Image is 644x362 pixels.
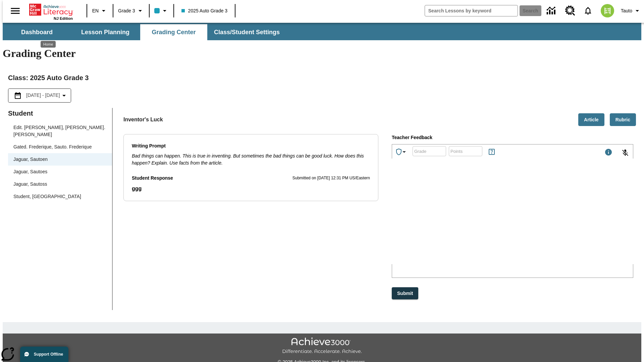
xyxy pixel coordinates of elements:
[610,113,636,126] button: Rubric, Will open in new tab
[413,146,446,156] div: Grade: Letters, numbers, %, + and - are allowed.
[578,113,604,126] button: Article, Will open in new tab
[392,145,411,159] button: Achievements
[132,142,370,150] p: Writing Prompt
[209,24,285,40] button: Class/Student Settings
[214,28,280,36] span: Class/Student Settings
[8,166,112,178] div: Jaguar, Sautoes
[8,108,112,119] p: Student
[449,142,482,160] input: Points: Must be equal to or less than 25.
[413,142,446,160] input: Grade: Letters, numbers, %, + and - are allowed.
[561,2,579,20] a: Resource Center, Will open in new tab
[115,5,147,17] button: Grade: Grade 3, Select a grade
[132,185,370,193] p: ggg
[485,145,498,159] button: Rules for Earning Points and Achievements, Will open in new tab
[597,2,618,19] button: Select a new avatar
[601,4,614,17] img: avatar image
[26,92,60,99] span: [DATE] - [DATE]
[8,121,112,141] div: Edit. [PERSON_NAME], [PERSON_NAME]. [PERSON_NAME]
[618,5,644,17] button: Profile/Settings
[3,47,641,60] h1: Grading Center
[392,134,633,141] p: Teacher Feedback
[579,2,597,19] a: Notifications
[13,168,47,175] div: Jaguar, Sautoes
[282,338,362,355] img: Achieve3000 Differentiate Accelerate Achieve
[617,145,633,161] button: Click to activate and allow voice recognition
[132,153,370,167] p: Bad things can happen. This is true in inventing. But sometimes the bad things can be good luck. ...
[140,24,207,40] button: Grading Center
[8,178,112,190] div: Jaguar, Sautoss
[292,175,370,182] p: Submitted on [DATE] 12:31 PM US/Eastern
[3,24,70,40] button: Dashboard
[21,28,53,36] span: Dashboard
[92,7,99,14] span: EN
[41,41,56,48] div: Home
[152,28,196,36] span: Grading Center
[132,175,173,182] p: Student Response
[89,5,111,17] button: Language: EN, Select a language
[604,148,612,158] div: Maximum 1000 characters Press Escape to exit toolbar and use left and right arrow keys to access ...
[54,16,73,20] span: NJ Edition
[20,347,68,362] button: Support Offline
[425,5,518,16] input: search field
[3,5,98,11] p: FEaac
[29,3,73,16] a: Home
[13,193,81,200] div: Student, [GEOGRAPHIC_DATA]
[543,2,561,20] a: Data Center
[8,190,112,203] div: Student, [GEOGRAPHIC_DATA]
[392,287,418,300] button: Submit
[72,24,139,40] button: Lesson Planning
[13,143,92,150] div: Gated. Frederique, Sauto. Frederique
[81,28,129,36] span: Lesson Planning
[123,116,163,124] p: Inventor's Luck
[3,24,286,40] div: SubNavbar
[13,156,48,163] div: Jaguar, Sautoen
[8,72,636,83] h2: Class : 2025 Auto Grade 3
[3,5,98,11] body: Type your response here.
[13,124,107,138] div: Edit. [PERSON_NAME], [PERSON_NAME]. [PERSON_NAME]
[13,181,47,188] div: Jaguar, Sautoss
[60,92,68,100] svg: Collapse Date Range Filter
[5,1,25,21] button: Open side menu
[11,92,68,100] button: Select the date range menu item
[8,141,112,153] div: Gated. Frederique, Sauto. Frederique
[8,153,112,166] div: Jaguar, Sautoen
[152,5,171,17] button: Class color is light blue. Change class color
[621,7,632,14] span: Tauto
[132,185,370,193] p: Student Response
[449,146,482,156] div: Points: Must be equal to or less than 25.
[3,23,641,40] div: SubNavbar
[29,2,73,20] div: Home
[34,352,63,357] span: Support Offline
[118,7,135,14] span: Grade 3
[181,7,228,14] span: 2025 Auto Grade 3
